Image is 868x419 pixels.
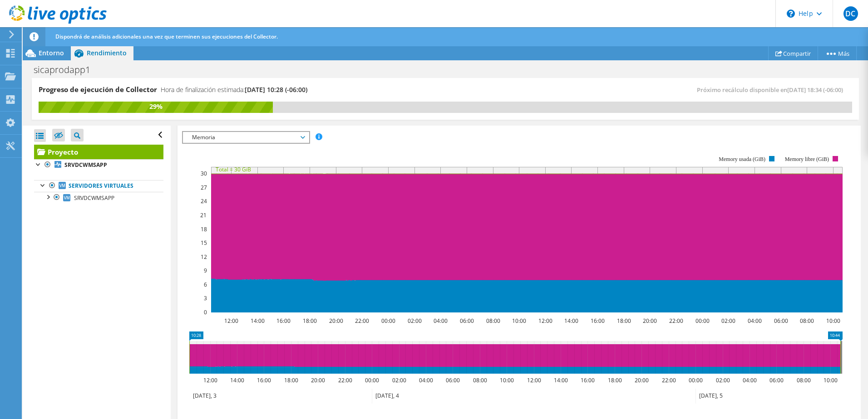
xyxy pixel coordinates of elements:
[200,211,207,219] text: 21
[747,317,761,325] text: 04:00
[34,145,163,159] a: Proyecto
[407,317,421,325] text: 02:00
[419,376,433,384] text: 04:00
[486,317,500,325] text: 08:00
[459,317,473,325] text: 06:00
[34,159,163,171] a: SRVDCWMSAPP
[823,376,837,384] text: 10:00
[719,156,765,162] text: Memory usada (GiB)
[355,317,369,325] text: 22:00
[445,376,459,384] text: 06:00
[204,281,207,288] text: 6
[311,376,325,384] text: 20:00
[499,376,513,384] text: 10:00
[338,376,352,384] text: 22:00
[216,166,251,173] text: Total = 30 GiB
[204,294,207,302] text: 3
[721,317,735,325] text: 02:00
[201,225,207,233] text: 18
[512,317,526,325] text: 10:00
[245,85,307,94] span: [DATE] 10:28 (-06:00)
[774,317,788,325] text: 06:00
[564,317,578,325] text: 14:00
[201,170,207,177] text: 30
[284,376,298,384] text: 18:00
[302,317,316,325] text: 18:00
[230,376,244,384] text: 14:00
[203,376,217,384] text: 12:00
[669,317,683,325] text: 22:00
[697,86,848,94] span: Próximo recálculo disponible en
[527,376,541,384] text: 12:00
[553,376,567,384] text: 14:00
[187,132,304,143] span: Memoria
[250,317,264,325] text: 14:00
[769,376,783,384] text: 06:00
[580,376,594,384] text: 16:00
[787,86,843,94] span: [DATE] 18:34 (-06:00)
[634,376,648,384] text: 20:00
[616,317,631,325] text: 18:00
[768,46,818,60] a: Compartir
[392,376,406,384] text: 02:00
[688,376,702,384] text: 00:00
[256,376,271,384] text: 16:00
[365,376,379,384] text: 00:00
[201,197,207,205] text: 24
[818,46,857,60] a: Más
[785,156,829,162] text: Memory libre (GiB)
[39,102,273,112] div: 29%
[695,317,709,325] text: 00:00
[276,317,290,325] text: 16:00
[30,65,104,75] h1: sicaprodapp1
[34,192,163,204] a: SRVDCWMSAPP
[74,194,114,202] span: SRVDCWMSAPP
[433,317,447,325] text: 04:00
[161,85,307,95] h4: Hora de finalización estimada:
[201,239,207,247] text: 15
[843,6,858,21] span: DC
[64,161,107,169] b: SRVDCWMSAPP
[204,267,207,274] text: 9
[742,376,756,384] text: 04:00
[473,376,487,384] text: 08:00
[329,317,343,325] text: 20:00
[381,317,395,325] text: 00:00
[826,317,840,325] text: 10:00
[538,317,552,325] text: 12:00
[201,184,207,191] text: 27
[204,308,207,316] text: 0
[39,49,64,57] span: Entorno
[87,49,127,57] span: Rendimiento
[799,317,814,325] text: 08:00
[661,376,676,384] text: 22:00
[796,376,810,384] text: 08:00
[34,180,163,192] a: Servidores virtuales
[787,10,795,18] svg: \n
[590,317,604,325] text: 16:00
[224,317,238,325] text: 12:00
[642,317,656,325] text: 20:00
[607,376,621,384] text: 18:00
[201,253,207,261] text: 12
[715,376,730,384] text: 02:00
[55,33,278,40] span: Dispondrá de análisis adicionales una vez que terminen sus ejecuciones del Collector.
